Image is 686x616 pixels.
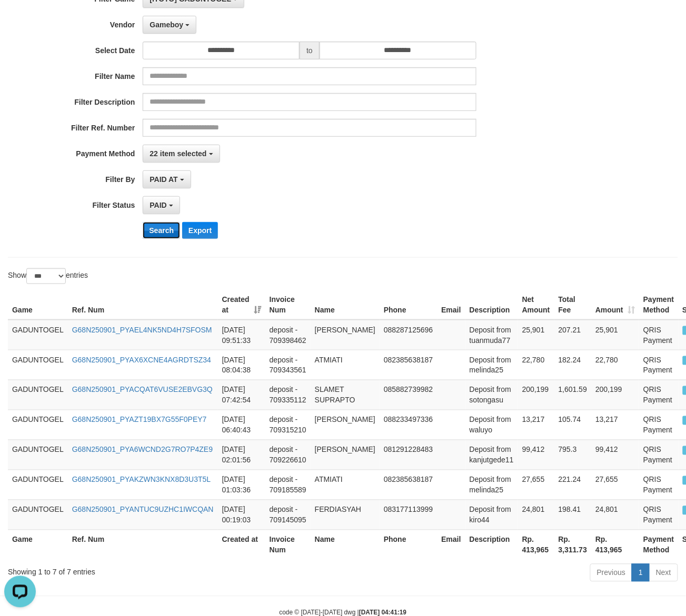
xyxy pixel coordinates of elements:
[639,350,678,380] td: QRIS Payment
[8,290,68,320] th: Game
[8,268,88,284] label: Show entries
[591,320,639,350] td: 25,901
[8,530,68,560] th: Game
[143,145,220,163] button: 22 item selected
[143,222,180,239] button: Search
[311,380,380,410] td: SLAMET SUPRAPTO
[311,290,380,320] th: Name
[300,42,320,59] span: to
[311,500,380,530] td: FERDIASYAH
[218,500,265,530] td: [DATE] 00:19:03
[465,320,518,350] td: Deposit from tuanmuda77
[554,320,592,350] td: 207.21
[265,440,311,470] td: deposit - 709226610
[68,530,218,560] th: Ref. Num
[218,320,265,350] td: [DATE] 09:51:33
[218,440,265,470] td: [DATE] 02:01:56
[143,196,180,214] button: PAID
[591,500,639,530] td: 24,801
[554,350,592,380] td: 182.24
[380,410,437,440] td: 088233497336
[639,530,678,560] th: Payment Method
[518,290,554,320] th: Net Amount
[380,500,437,530] td: 083177113999
[26,268,66,284] select: Showentries
[465,410,518,440] td: Deposit from waluyo
[72,326,212,334] a: G68N250901_PYAEL4NK5ND4H7SFOSM
[465,530,518,560] th: Description
[218,350,265,380] td: [DATE] 08:04:38
[465,470,518,500] td: Deposit from melinda25
[591,350,639,380] td: 22,780
[554,380,592,410] td: 1,601.59
[8,410,68,440] td: GADUNTOGEL
[150,175,177,184] span: PAID AT
[380,350,437,380] td: 082385638187
[8,563,278,578] div: Showing 1 to 7 of 7 entries
[591,410,639,440] td: 13,217
[8,500,68,530] td: GADUNTOGEL
[311,470,380,500] td: ATMIATI
[8,470,68,500] td: GADUNTOGEL
[639,440,678,470] td: QRIS Payment
[554,470,592,500] td: 221.24
[380,440,437,470] td: 081291228483
[150,21,183,29] span: Gameboy
[8,380,68,410] td: GADUNTOGEL
[465,290,518,320] th: Description
[143,16,196,34] button: Gameboy
[265,380,311,410] td: deposit - 709335112
[218,470,265,500] td: [DATE] 01:03:36
[380,470,437,500] td: 082385638187
[380,380,437,410] td: 085882739982
[8,440,68,470] td: GADUNTOGEL
[465,350,518,380] td: Deposit from melinda25
[68,290,218,320] th: Ref. Num
[465,440,518,470] td: Deposit from kanjutgede11
[518,440,554,470] td: 99,412
[554,530,592,560] th: Rp. 3,311.73
[554,290,592,320] th: Total Fee
[265,500,311,530] td: deposit - 709145095
[554,440,592,470] td: 795.3
[518,410,554,440] td: 13,217
[265,320,311,350] td: deposit - 709398462
[218,410,265,440] td: [DATE] 06:40:43
[311,410,380,440] td: [PERSON_NAME]
[265,350,311,380] td: deposit - 709343561
[265,410,311,440] td: deposit - 709315210
[518,380,554,410] td: 200,199
[8,320,68,350] td: GADUNTOGEL
[311,440,380,470] td: [PERSON_NAME]
[218,530,265,560] th: Created at
[72,416,207,424] a: G68N250901_PYAZT19BX7G55F0PEY7
[265,470,311,500] td: deposit - 709185589
[72,446,213,454] a: G68N250901_PYA6WCND2G7RO7P4ZE9
[72,476,211,484] a: G68N250901_PYAKZWN3KNX8D3U3T5L
[590,564,632,582] a: Previous
[380,320,437,350] td: 088287125696
[380,530,437,560] th: Phone
[438,290,465,320] th: Email
[150,201,166,209] span: PAID
[518,320,554,350] td: 25,901
[591,440,639,470] td: 99,412
[554,410,592,440] td: 105.74
[639,380,678,410] td: QRIS Payment
[639,500,678,530] td: QRIS Payment
[591,290,639,320] th: Amount: activate to sort column ascending
[72,356,211,364] a: G68N250901_PYAX6XCNE4AGRDTSZ34
[518,350,554,380] td: 22,780
[632,564,650,582] a: 1
[591,380,639,410] td: 200,199
[72,386,213,394] a: G68N250901_PYACQAT6VUSE2EBVG3Q
[438,530,465,560] th: Email
[8,350,68,380] td: GADUNTOGEL
[4,4,36,36] button: Open LiveChat chat widget
[518,470,554,500] td: 27,655
[265,290,311,320] th: Invoice Num
[554,500,592,530] td: 198.41
[143,170,191,188] button: PAID AT
[72,506,214,514] a: G68N250901_PYANTUC9UZHC1IWCQAN
[518,530,554,560] th: Rp. 413,965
